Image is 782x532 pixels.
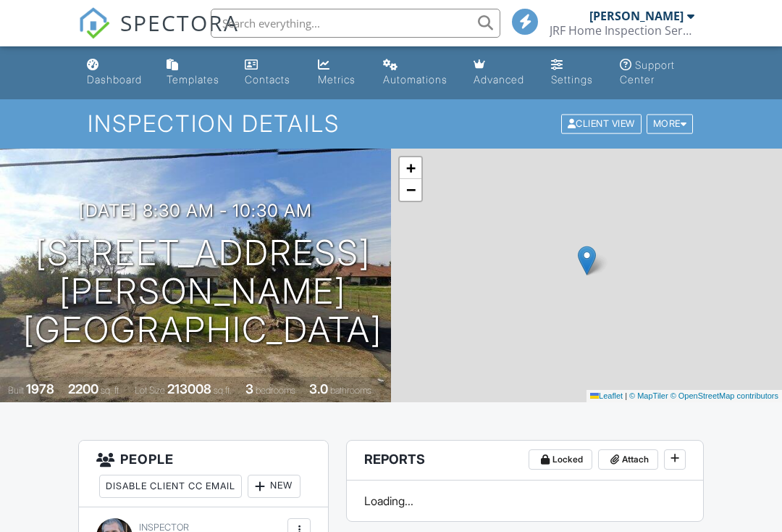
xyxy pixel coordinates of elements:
a: © MapTiler [629,391,668,400]
h3: People [79,441,328,507]
a: Client View [560,117,645,128]
span: sq. ft. [101,385,121,396]
a: Zoom out [400,179,421,201]
div: 3.0 [309,381,328,396]
span: Lot Size [135,385,165,396]
a: © OpenStreetMap contributors [670,391,778,400]
div: [PERSON_NAME] [589,9,684,23]
div: Automations [383,73,447,86]
span: Built [8,385,24,396]
input: Search everything... [211,9,500,38]
span: sq.ft. [214,385,232,396]
div: Settings [551,73,593,86]
div: 2200 [68,381,98,396]
a: Zoom in [400,157,421,179]
div: 213008 [167,381,211,396]
a: Dashboard [81,52,149,93]
div: 3 [245,381,253,396]
div: Contacts [245,73,290,86]
div: 1978 [26,381,54,396]
span: SPECTORA [120,7,239,38]
span: + [406,159,416,177]
div: Disable Client CC Email [99,475,242,498]
div: New [248,475,300,498]
div: Templates [167,73,219,86]
img: Marker [578,246,596,275]
span: bathrooms [330,385,371,396]
a: Automations (Basic) [377,52,455,93]
a: Leaflet [590,391,623,400]
div: JRF Home Inspection Service [550,23,694,38]
a: Support Center [614,52,701,93]
div: Dashboard [87,73,142,86]
h1: [STREET_ADDRESS][PERSON_NAME] [GEOGRAPHIC_DATA] [23,234,382,349]
span: bedrooms [256,385,295,396]
div: Advanced [474,73,524,86]
h3: [DATE] 8:30 am - 10:30 am [79,201,312,220]
a: Advanced [468,52,534,93]
div: Support Center [620,59,675,86]
a: Settings [545,52,602,93]
a: SPECTORA [78,20,239,50]
a: Metrics [312,52,366,93]
a: Contacts [239,52,300,93]
a: Templates [161,52,227,93]
div: Metrics [318,73,356,86]
div: Client View [561,115,642,134]
img: The Best Home Inspection Software - Spectora [78,7,110,39]
div: More [647,115,694,134]
span: − [406,180,416,199]
h1: Inspection Details [88,111,694,136]
span: | [625,391,627,400]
